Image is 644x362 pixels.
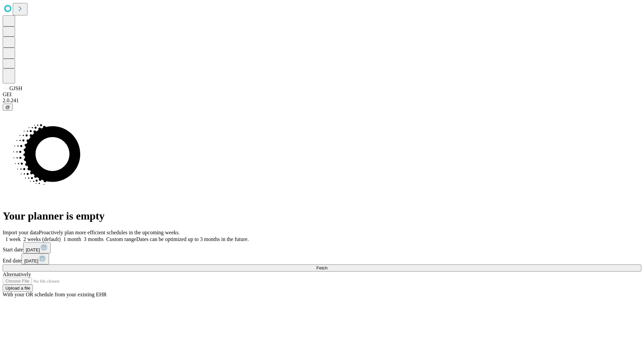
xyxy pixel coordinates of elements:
div: GEI [3,92,641,98]
span: With your OR schedule from your existing EHR [3,292,107,297]
div: 2.0.241 [3,98,641,104]
button: Upload a file [3,285,33,292]
span: [DATE] [24,258,38,263]
span: Proactively plan more efficient schedules in the upcoming weeks. [39,230,180,235]
span: Dates can be optimized up to 3 months in the future. [136,236,249,242]
span: @ [5,105,10,110]
div: Start date [3,242,641,253]
button: [DATE] [23,242,51,253]
span: Import your data [3,230,39,235]
span: 3 months [84,236,104,242]
span: 1 week [5,236,21,242]
h1: Your planner is empty [3,210,641,222]
span: 2 weeks (default) [23,236,61,242]
button: @ [3,104,13,111]
span: Custom range [106,236,136,242]
button: Fetch [3,264,641,271]
span: 1 month [63,236,81,242]
span: Alternatively [3,271,31,277]
button: [DATE] [21,253,49,264]
div: End date [3,253,641,264]
span: GJSH [9,85,22,91]
span: Fetch [316,265,327,270]
span: [DATE] [26,247,40,252]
